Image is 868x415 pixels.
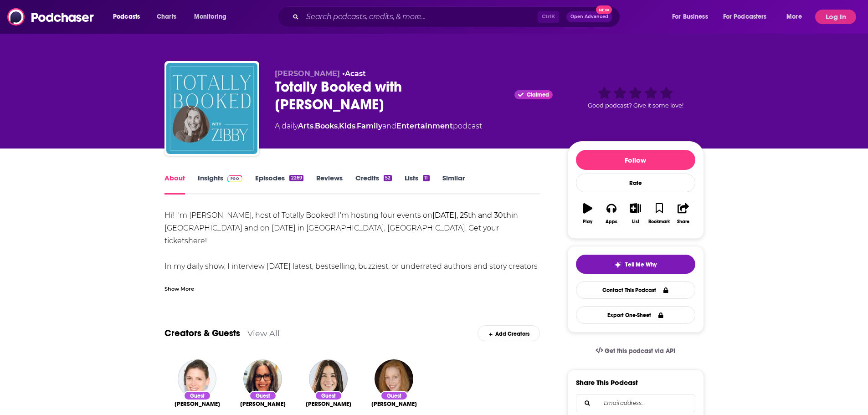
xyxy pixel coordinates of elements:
img: Totally Booked with Zibby [166,63,257,154]
a: Christine Coulson [240,400,286,408]
div: List [632,219,639,225]
a: Credits52 [355,174,392,195]
button: open menu [780,10,813,24]
div: Add Creators [478,325,540,341]
img: Podchaser Pro [227,175,243,182]
span: Open Advanced [570,15,608,19]
button: List [623,197,647,230]
img: Podchaser - Follow, Share and Rate Podcasts [7,8,95,26]
a: Kayleen Schaefer [306,400,351,408]
span: Get this podcast via API [605,347,675,355]
a: here! [188,236,207,245]
a: Terri Cheney [371,400,417,408]
button: open menu [188,10,238,24]
span: For Podcasters [723,10,767,23]
div: Search followers [576,394,695,412]
button: Share [671,197,695,230]
span: Good podcast? Give it some love! [588,102,683,109]
a: InsightsPodchaser Pro [198,174,243,195]
button: open menu [717,10,780,24]
button: tell me why sparkleTell Me Why [576,255,695,274]
button: open menu [107,10,152,24]
span: Tell Me Why [625,261,657,268]
button: open menu [666,10,719,24]
span: • [342,69,366,78]
button: Open AdvancedNew [566,11,612,22]
strong: [DATE], 25th and 30th [432,211,511,220]
div: A daily podcast [275,121,482,132]
input: Search podcasts, credits, & more... [303,10,538,24]
span: New [596,5,612,14]
span: and [382,122,396,130]
div: Share [677,219,689,225]
span: Podcasts [113,10,140,23]
button: Bookmark [647,197,671,230]
div: Good podcast? Give it some love! [567,69,704,126]
a: Lists11 [405,174,429,195]
div: Bookmark [648,219,670,225]
div: Guest [249,391,277,400]
button: Log In [815,10,856,24]
img: Terri Cheney [375,359,413,398]
span: Monitoring [194,10,226,23]
img: Kayleen Schaefer [309,359,348,398]
div: Play [583,219,592,225]
span: More [786,10,802,23]
span: [PERSON_NAME] [175,400,220,408]
a: Similar [442,174,465,195]
a: Entertainment [396,122,453,130]
span: [PERSON_NAME] [240,400,286,408]
span: Ctrl K [538,11,559,23]
a: About [164,174,185,195]
span: , [355,122,357,130]
span: Charts [157,10,176,23]
a: Books [315,122,338,130]
a: Contact This Podcast [576,281,695,299]
a: Arts [298,122,313,130]
div: 11 [423,175,429,181]
img: Christine Coulson [243,359,282,398]
span: For Business [672,10,708,23]
a: Kids [339,122,355,130]
img: Julia Whelan [178,359,216,398]
div: Search podcasts, credits, & more... [286,6,629,27]
a: Family [357,122,382,130]
span: , [313,122,315,130]
h3: Share This Podcast [576,378,638,387]
button: Export One-Sheet [576,306,695,324]
span: [PERSON_NAME] [306,400,351,408]
button: Apps [600,197,623,230]
span: , [338,122,339,130]
a: Charts [151,10,182,24]
div: 2269 [289,175,303,181]
span: Claimed [527,92,549,97]
a: Acast [345,69,366,78]
span: [PERSON_NAME] [371,400,417,408]
span: [PERSON_NAME] [275,69,340,78]
a: Episodes2269 [255,174,303,195]
div: 52 [384,175,392,181]
img: tell me why sparkle [614,261,621,268]
div: Guest [380,391,408,400]
div: Guest [315,391,342,400]
div: Apps [606,219,617,225]
a: View All [247,328,280,338]
div: Guest [184,391,211,400]
a: Reviews [316,174,343,195]
a: Julia Whelan [175,400,220,408]
input: Email address... [584,395,688,412]
a: Creators & Guests [164,328,240,339]
a: Get this podcast via API [588,340,683,362]
div: Rate [576,174,695,192]
button: Follow [576,150,695,170]
button: Play [576,197,600,230]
